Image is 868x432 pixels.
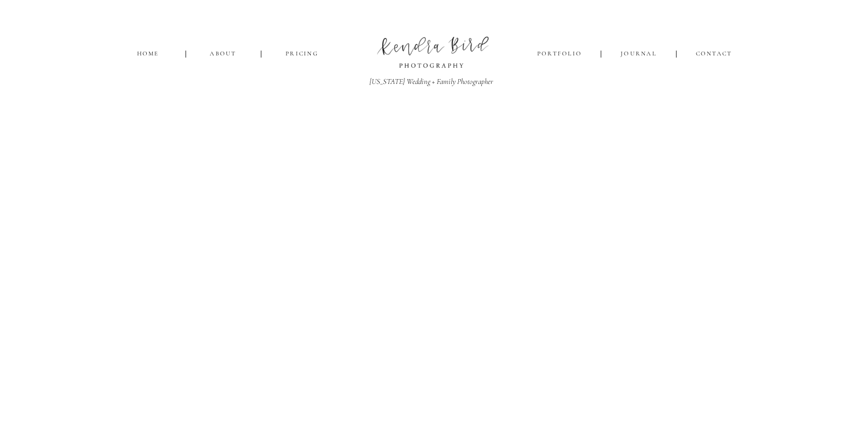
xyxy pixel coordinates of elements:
a: contact [691,50,737,58]
a: journal [616,50,661,58]
a: Home [132,50,164,58]
p: [US_STATE] Wedding + Family Photographer [369,76,499,88]
a: About [207,50,239,58]
a: Pricing [282,50,322,58]
a: portfolio [533,50,586,58]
